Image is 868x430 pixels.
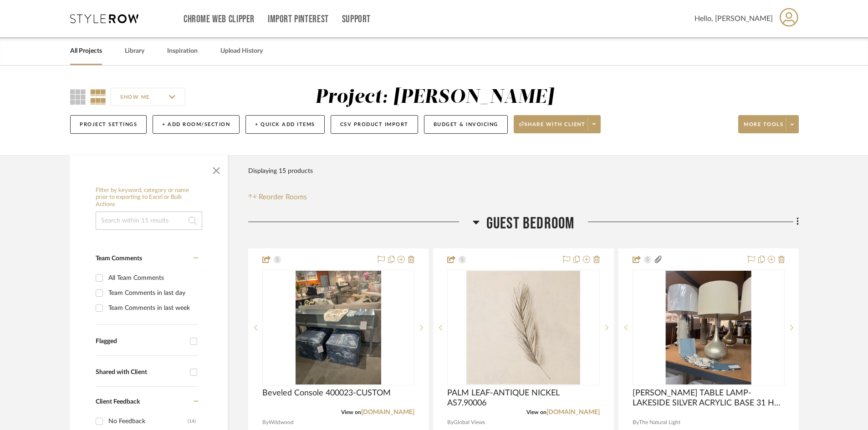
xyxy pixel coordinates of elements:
[639,418,680,427] span: The Natural Light
[248,162,313,180] div: Displaying 15 products
[546,409,600,415] a: [DOMAIN_NAME]
[262,418,269,427] span: By
[108,286,196,300] div: Team Comments in last day
[108,271,196,285] div: All Team Comments
[296,271,381,384] img: Beveled Console 400023-CUSTOM
[633,418,639,427] span: By
[447,418,454,427] span: By
[315,88,554,107] div: Project: [PERSON_NAME]
[96,212,202,230] input: Search within 15 results
[245,115,325,134] button: + Quick Add Items
[268,15,329,23] a: Import Pinterest
[666,271,751,384] img: LEMOINE TABLE LAMP- LAKESIDE SILVER ACRYLIC BASE 31 H W/LINEN OATMEAL SHADE
[248,192,307,202] button: Reorder Rooms
[96,338,185,345] div: Flagged
[96,187,202,208] h6: Filter by keyword, category or name prior to exporting to Excel or Bulk Actions
[738,115,799,133] button: More tools
[153,115,240,134] button: + Add Room/Section
[694,13,773,24] span: Hello, [PERSON_NAME]
[342,15,371,23] a: Support
[447,388,599,408] span: PALM LEAF-ANTIQUE NICKEL AS7.90006
[269,418,294,427] span: Wildwood
[341,410,361,415] span: View on
[262,388,391,398] span: Beveled Console 400023-CUSTOM
[96,255,142,262] span: Team Comments
[633,270,784,385] div: 0
[361,409,414,415] a: [DOMAIN_NAME]
[526,410,546,415] span: View on
[486,214,575,233] span: Guest Bedroom
[424,115,508,134] button: Budget & Invoicing
[70,45,102,57] a: All Projects
[259,192,307,202] span: Reorder Rooms
[108,301,196,315] div: Team Comments in last week
[188,414,196,429] div: (14)
[454,418,485,427] span: Global Views
[70,115,147,134] button: Project Settings
[207,160,225,178] button: Close
[167,45,198,57] a: Inspiration
[96,399,140,405] span: Client Feedback
[184,15,255,23] a: Chrome Web Clipper
[633,388,785,408] span: [PERSON_NAME] TABLE LAMP- LAKESIDE SILVER ACRYLIC BASE 31 H W/LINEN OATMEAL SHADE
[331,115,418,134] button: CSV Product Import
[96,369,185,376] div: Shared with Client
[220,45,263,57] a: Upload History
[744,121,783,135] span: More tools
[514,115,601,133] button: Share with client
[519,121,586,135] span: Share with client
[125,45,144,57] a: Library
[108,414,188,429] div: No Feedback
[466,271,580,384] img: PALM LEAF-ANTIQUE NICKEL AS7.90006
